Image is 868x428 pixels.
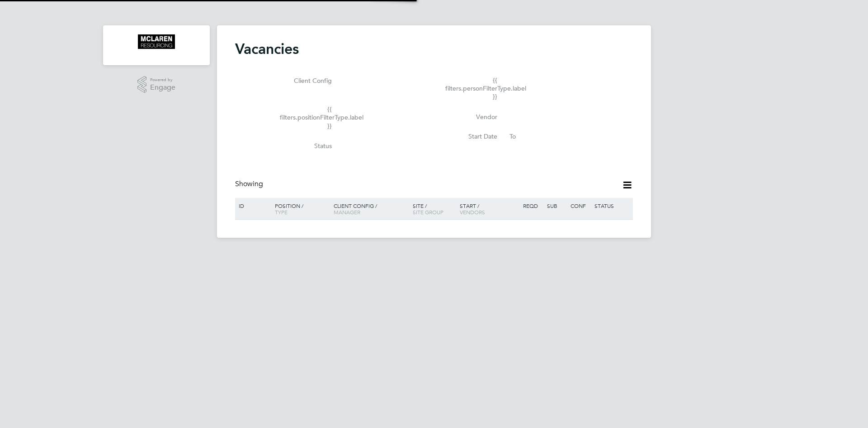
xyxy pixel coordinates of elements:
[568,198,592,213] div: Conf
[592,198,632,213] div: Status
[280,142,332,150] label: Status
[280,105,332,130] label: {{ filters.positionFilterType.label }}
[235,40,299,58] h2: Vacancies
[445,113,497,121] label: Vendor
[410,198,458,220] div: Site /
[268,198,331,220] div: Position /
[334,208,360,216] span: Manager
[458,198,521,220] div: Start /
[545,198,568,213] div: Sub
[521,198,544,213] div: Reqd
[413,208,443,216] span: Site Group
[331,198,410,220] div: Client Config /
[103,25,210,65] nav: Main navigation
[236,198,268,213] div: ID
[235,179,265,189] div: Showing
[507,130,519,142] span: To
[114,34,199,49] a: Go to home page
[150,76,175,84] span: Powered by
[150,84,175,91] span: Engage
[280,77,332,85] label: Client Config
[275,208,288,216] span: Type
[137,76,176,93] a: Powered byEngage
[460,208,485,216] span: Vendors
[445,76,497,101] label: {{ filters.personFilterType.label }}
[445,132,497,140] label: Start Date
[138,34,175,49] img: mclaren-logo-retina.png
